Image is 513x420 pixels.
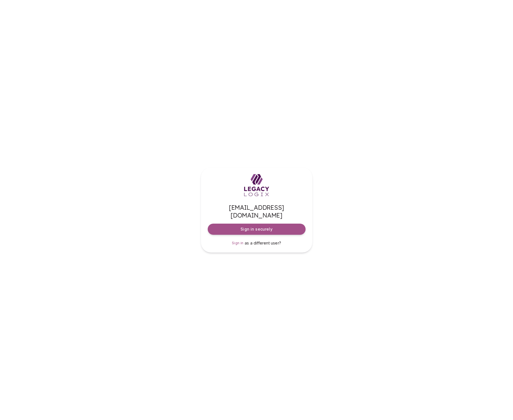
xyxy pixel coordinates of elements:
button: Sign in securely [208,224,306,235]
span: Sign in [232,241,244,245]
span: as a different user? [245,241,281,245]
a: Sign in [232,240,244,246]
span: [EMAIL_ADDRESS][DOMAIN_NAME] [208,204,306,219]
span: Sign in securely [241,226,272,232]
